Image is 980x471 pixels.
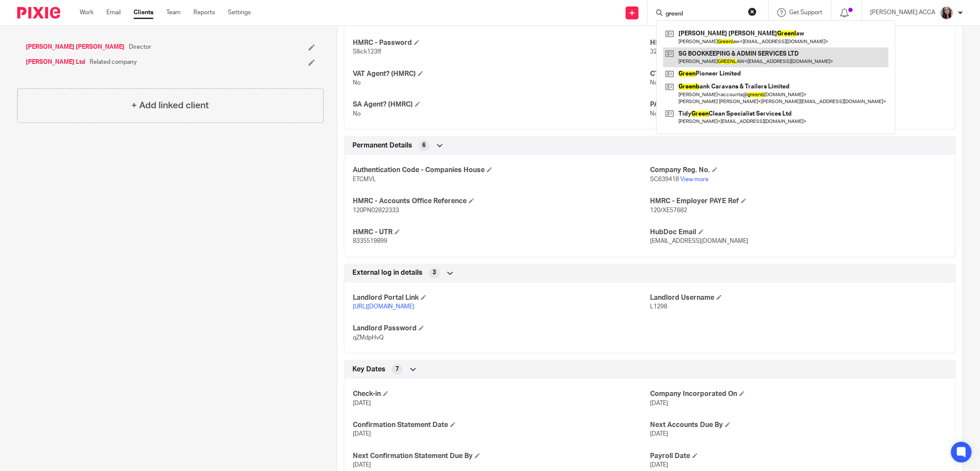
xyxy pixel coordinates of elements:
[650,80,658,86] span: No
[789,9,822,16] span: Get Support
[650,166,947,175] h4: Company Reg. No.
[395,365,399,374] span: 7
[680,176,709,182] a: View more
[665,10,742,18] input: Search
[353,197,650,206] h4: HMRC - Accounts Office Reference
[748,7,756,16] button: Clear
[353,400,371,406] span: [DATE]
[352,268,423,277] span: External log in details
[870,8,935,17] p: [PERSON_NAME] ACCA
[90,58,137,66] span: Related company
[80,8,93,17] a: Work
[353,431,371,437] span: [DATE]
[129,43,151,51] span: Director
[650,452,947,461] h4: Payroll Date
[26,58,85,66] a: [PERSON_NAME] Ltd
[650,238,748,244] span: [EMAIL_ADDRESS][DOMAIN_NAME]
[353,111,361,117] span: No
[353,80,361,86] span: No
[650,49,691,55] span: 322492217245
[650,462,668,468] span: [DATE]
[353,452,650,461] h4: Next Confirmation Statement Due By
[650,293,947,302] h4: Landlord Username
[353,100,650,109] h4: SA Agent? (HMRC)
[193,8,215,17] a: Reports
[17,7,60,19] img: Pixie
[650,100,947,109] h4: PAYE Agent? (HMRC)
[353,462,371,468] span: [DATE]
[353,69,650,78] h4: VAT Agent? (HMRC)
[353,166,650,175] h4: Authentication Code - Companies House
[353,38,650,47] h4: HMRC - Password
[353,49,381,55] span: Sllick123!!!
[353,207,399,214] span: 120PN02822333
[650,111,658,117] span: No
[134,8,153,17] a: Clients
[650,228,947,237] h4: HubDoc Email
[650,421,947,430] h4: Next Accounts Due By
[106,8,121,17] a: Email
[353,324,650,333] h4: Landlord Password
[353,421,650,430] h4: Confirmation Statement Date
[353,238,387,244] span: 8335519899
[131,99,209,112] h4: + Add linked client
[650,389,947,399] h4: Company Incorporated On
[650,176,679,182] span: SC639418
[650,38,947,47] h4: HMRC - User ID
[650,207,687,214] span: 120/XE57682
[353,228,650,237] h4: HMRC - UTR
[353,176,376,182] span: ETCMVL
[940,6,953,20] img: Nicole%202023.jpg
[650,431,668,437] span: [DATE]
[353,304,414,310] a: [URL][DOMAIN_NAME]
[352,365,386,374] span: Key Dates
[650,400,668,406] span: [DATE]
[353,389,650,399] h4: Check-in
[650,69,947,78] h4: CT Agent? (HMRC)
[422,141,426,150] span: 6
[352,141,412,150] span: Permanent Details
[166,8,180,17] a: Team
[353,293,650,302] h4: Landlord Portal Link
[650,304,667,310] span: L1298
[228,8,251,17] a: Settings
[26,43,124,51] a: [PERSON_NAME] [PERSON_NAME]
[432,268,436,277] span: 3
[650,197,947,206] h4: HMRC - Employer PAYE Ref
[353,335,384,341] span: qZMdpHvQ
